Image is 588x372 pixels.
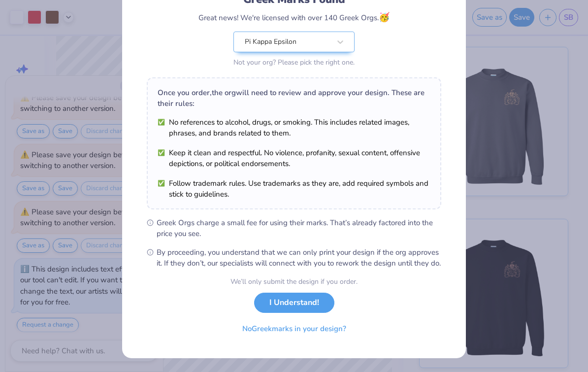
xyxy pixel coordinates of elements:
[230,276,358,287] div: We’ll only submit the design if you order.
[158,87,430,109] div: Once you order, the org will need to review and approve your design. These are their rules:
[158,178,430,200] li: Follow trademark rules. Use trademarks as they are, add required symbols and stick to guidelines.
[158,117,430,138] li: No references to alcohol, drugs, or smoking. This includes related images, phrases, and brands re...
[198,11,390,24] div: Great news! We're licensed with over 140 Greek Orgs.
[234,319,355,339] button: NoGreekmarks in your design?
[233,57,355,68] div: Not your org? Please pick the right one.
[254,293,334,313] button: I Understand!
[157,217,441,239] span: Greek Orgs charge a small fee for using their marks. That’s already factored into the price you see.
[379,11,390,23] span: 🥳
[158,147,430,169] li: Keep it clean and respectful. No violence, profanity, sexual content, offensive depictions, or po...
[157,247,441,269] span: By proceeding, you understand that we can only print your design if the org approves it. If they ...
